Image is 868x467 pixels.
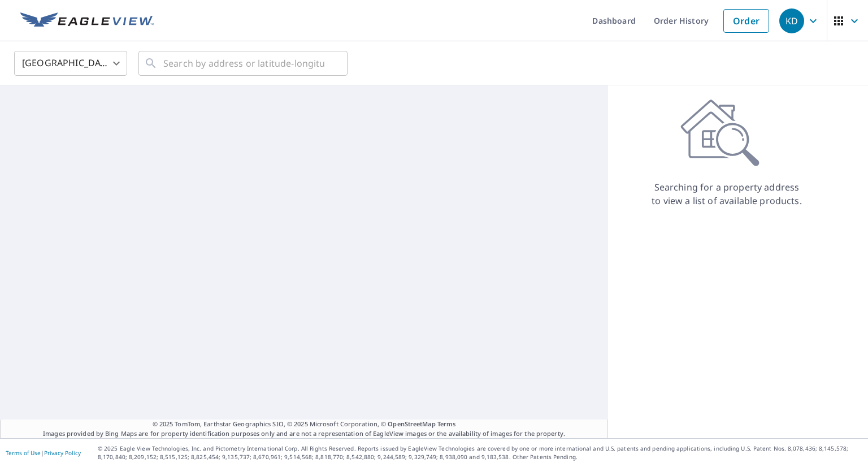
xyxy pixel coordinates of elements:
p: Searching for a property address to view a list of available products. [651,180,802,207]
div: [GEOGRAPHIC_DATA] [14,47,127,79]
a: Terms [437,420,456,428]
a: Terms of Use [6,449,41,457]
a: Privacy Policy [44,449,81,457]
a: Order [723,9,769,33]
img: EV Logo [20,12,154,29]
input: Search by address or latitude-longitude [163,47,324,79]
p: © 2025 Eagle View Technologies, Inc. and Pictometry International Corp. All Rights Reserved. Repo... [98,444,862,461]
div: KD [779,8,804,33]
p: | [6,449,81,456]
a: OpenStreetMap [388,420,435,428]
span: © 2025 TomTom, Earthstar Geographics SIO, © 2025 Microsoft Corporation, © [153,420,456,429]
